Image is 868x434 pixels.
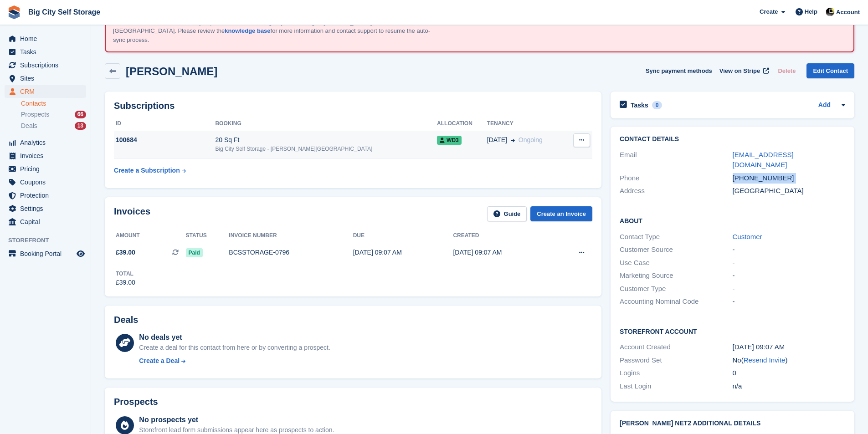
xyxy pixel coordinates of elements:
a: View on Stripe [716,63,771,78]
div: Marketing Source [620,271,732,281]
div: 0 [652,101,663,109]
h2: [PERSON_NAME] [126,65,217,77]
a: Add [818,100,831,111]
div: Contact Type [620,232,732,242]
span: £39.00 [116,248,135,257]
div: Customer Type [620,284,732,294]
span: Prospects [21,110,49,119]
div: BCSSTORAGE-0796 [229,248,353,257]
div: No prospects yet [139,414,334,425]
div: - [733,296,845,307]
div: Last Login [620,381,732,392]
a: Preview store [75,248,86,259]
a: Prospects 66 [21,110,86,119]
span: Ongoing [519,136,543,143]
div: Create a Subscription [114,166,180,175]
div: Email [620,150,732,170]
div: [DATE] 09:07 AM [733,342,845,352]
a: menu [5,163,86,175]
div: Big City Self Storage - [PERSON_NAME][GEOGRAPHIC_DATA] [215,145,437,153]
a: menu [5,32,86,45]
img: Patrick Nevin [826,7,835,16]
div: - [733,271,845,281]
span: ( ) [741,356,788,364]
a: menu [5,202,86,215]
a: Edit Contact [806,63,854,78]
div: 100684 [114,135,215,145]
a: Create an Invoice [530,206,592,221]
h2: Prospects [114,397,158,407]
div: Phone [620,173,732,184]
span: Tasks [20,46,75,58]
div: Use Case [620,258,732,268]
div: Password Set [620,355,732,366]
span: Deals [21,122,37,130]
span: Pricing [20,163,75,175]
h2: Deals [114,315,138,325]
div: Total [116,270,135,278]
div: 13 [75,122,86,130]
div: 20 Sq Ft [215,135,437,145]
p: An error occurred with the auto-sync process for the site: Big City Self Storage - [PERSON_NAME][... [113,18,432,45]
a: Contacts [21,99,86,108]
a: knowledge base [225,27,270,34]
th: ID [114,117,215,131]
span: Settings [20,202,75,215]
a: Create a Subscription [114,162,186,179]
div: [GEOGRAPHIC_DATA] [733,186,845,196]
button: Delete [774,63,799,78]
div: Logins [620,368,732,378]
span: Account [836,8,860,17]
button: Sync payment methods [646,63,712,78]
h2: Tasks [631,101,648,109]
div: - [733,284,845,294]
a: [EMAIL_ADDRESS][DOMAIN_NAME] [733,151,794,169]
a: Guide [487,206,527,221]
th: Invoice number [229,229,353,243]
th: Created [453,229,553,243]
span: Coupons [20,176,75,189]
th: Allocation [437,117,487,131]
div: No deals yet [139,332,330,343]
h2: Subscriptions [114,101,592,111]
a: menu [5,215,86,228]
h2: [PERSON_NAME] Net2 Additional Details [620,420,845,427]
th: Due [353,229,453,243]
div: 0 [733,368,845,378]
th: Status [186,229,229,243]
a: menu [5,149,86,162]
a: menu [5,85,86,98]
a: Resend Invite [744,356,786,364]
a: menu [5,136,86,149]
span: Storefront [8,236,91,245]
span: Paid [186,248,203,257]
span: WD3 [437,136,462,145]
div: [DATE] 09:07 AM [353,248,453,257]
div: - [733,258,845,268]
th: Booking [215,117,437,131]
span: Home [20,32,75,45]
div: 66 [75,111,86,118]
span: Help [805,7,817,16]
a: Create a Deal [139,356,330,366]
span: Create [760,7,778,16]
div: n/a [733,381,845,392]
a: Customer [733,233,762,240]
span: Sites [20,72,75,85]
span: Protection [20,189,75,202]
h2: About [620,216,845,225]
span: CRM [20,85,75,98]
div: [DATE] 09:07 AM [453,248,553,257]
div: Address [620,186,732,196]
span: [DATE] [487,135,507,145]
a: Deals 13 [21,121,86,131]
div: Customer Source [620,245,732,255]
div: Account Created [620,342,732,352]
a: menu [5,176,86,189]
a: menu [5,247,86,260]
div: - [733,245,845,255]
a: menu [5,59,86,71]
div: Create a Deal [139,356,180,366]
a: Big City Self Storage [25,5,104,20]
th: Tenancy [487,117,565,131]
